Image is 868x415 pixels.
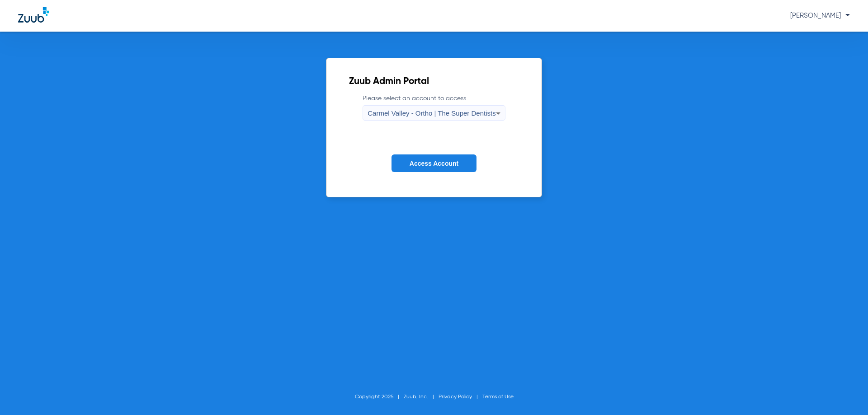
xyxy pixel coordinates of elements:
[439,394,472,400] a: Privacy Policy
[790,12,850,19] span: [PERSON_NAME]
[410,160,458,167] span: Access Account
[368,109,495,117] span: Carmel Valley - Ortho | The Super Dentists
[355,392,404,401] li: Copyright 2025
[18,7,49,23] img: Zuub Logo
[392,154,476,172] button: Access Account
[404,392,439,401] li: Zuub, Inc.
[363,94,505,121] label: Please select an account to access
[349,77,519,86] h2: Zuub Admin Portal
[482,394,514,400] a: Terms of Use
